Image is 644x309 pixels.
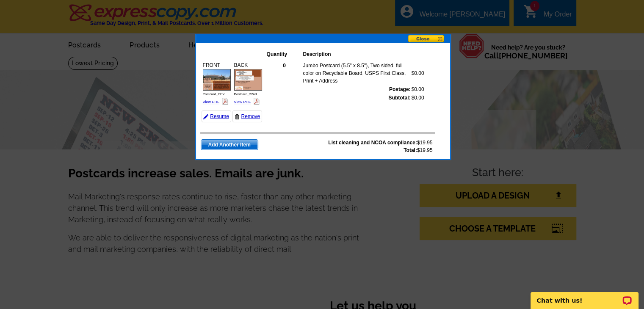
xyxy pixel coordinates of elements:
strong: Postage: [389,86,411,92]
a: View PDF [234,100,251,104]
a: Resume [202,110,231,122]
div: FRONT [202,60,232,107]
td: Jumbo Postcard (5.5" x 8.5"), Two sided, full color on Recyclable Board, USPS First Class, Print ... [303,61,411,85]
img: small-thumb.jpg [234,69,262,91]
a: Add Another Item [201,139,258,150]
img: trashcan-icon.gif [235,114,240,119]
th: Description [303,50,411,58]
span: Postcard_22nd ... [203,92,229,96]
strong: Subtotal: [389,95,411,101]
th: Quantity [266,50,303,58]
td: $0.00 [411,94,425,102]
td: $0.00 [411,61,425,85]
img: small-thumb.jpg [203,69,231,91]
span: Add Another Item [201,140,258,150]
strong: List cleaning and NCOA compliance: [328,140,417,146]
img: pdf_logo.png [253,98,260,105]
strong: 0 [283,63,286,69]
span: Postcard_22nd ... [234,92,261,96]
strong: Total: [404,147,417,153]
div: BACK [233,60,263,107]
img: pencil-icon.gif [203,114,208,119]
img: pdf_logo.png [222,98,228,105]
a: Remove [232,110,262,122]
a: View PDF [203,100,220,104]
iframe: LiveChat chat widget [525,282,644,309]
span: $19.95 $19.95 [328,139,432,154]
td: $0.00 [411,85,425,94]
